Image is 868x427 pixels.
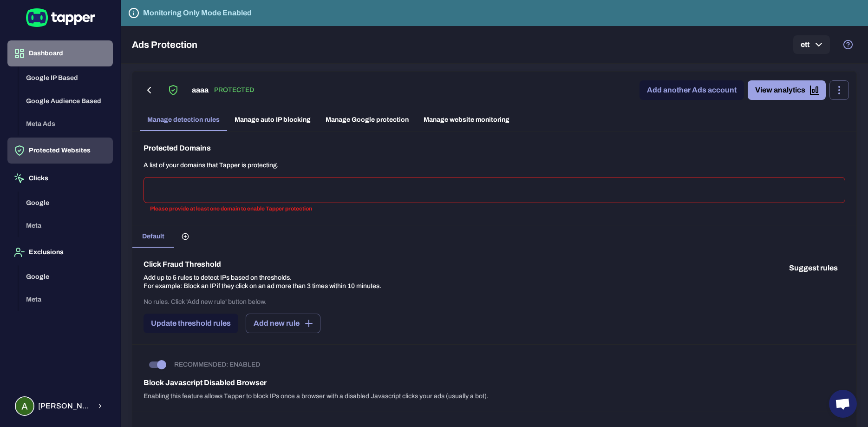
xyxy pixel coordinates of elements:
[7,40,113,66] button: Dashboard
[246,314,320,333] button: Add new rule
[7,174,113,182] a: Clicks
[174,361,260,369] p: RECOMMENDED: ENABLED
[7,239,113,265] button: Exclusions
[212,85,256,95] p: PROTECTED
[19,198,113,206] a: Google
[7,393,113,420] button: Ahmed elmahmud[PERSON_NAME] elmahmud
[793,35,830,54] button: ett
[640,80,744,100] a: Add another Ads account
[143,7,252,19] h6: Monitoring Only Mode Enabled
[19,73,113,81] a: Google IP Based
[144,377,845,388] h6: Block Javascript Disabled Browser
[19,191,113,215] button: Google
[19,66,113,90] button: Google IP Based
[748,80,826,100] a: View analytics
[144,259,381,270] h6: Click Fraud Threshold
[16,397,33,415] img: Ahmed elmahmud
[782,259,845,277] button: Suggest rules
[416,109,517,131] a: Manage website monitoring
[7,248,113,256] a: Exclusions
[19,90,113,113] button: Google Audience Based
[142,232,164,241] span: Default
[318,109,416,131] a: Manage Google protection
[192,85,209,96] h6: aaaa
[128,7,139,19] svg: Tapper is not blocking any fraudulent activity for this domain
[150,204,839,214] p: Please provide at least one domain to enable Tapper protection
[227,109,318,131] a: Manage auto IP blocking
[19,265,113,289] button: Google
[144,314,238,333] button: Update threshold rules
[174,225,196,248] button: Create custom rules
[144,392,845,401] p: Enabling this feature allows Tapper to block IPs once a browser with a disabled Javascript clicks...
[140,109,227,131] a: Manage detection rules
[144,143,845,154] h6: Protected Domains
[7,49,113,57] a: Dashboard
[144,298,266,306] p: No rules. Click 'Add new rule' button below.
[144,274,381,290] p: Add up to 5 rules to detect IPs based on thresholds. For example: Block an IP if they click on an...
[7,146,113,154] a: Protected Websites
[38,401,91,411] span: [PERSON_NAME] elmahmud
[829,390,857,418] div: دردشة مفتوحة
[132,39,197,50] h5: Ads Protection
[19,272,113,280] a: Google
[7,138,113,164] button: Protected Websites
[7,165,113,191] button: Clicks
[19,96,113,104] a: Google Audience Based
[144,161,845,170] p: A list of your domains that Tapper is protecting.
